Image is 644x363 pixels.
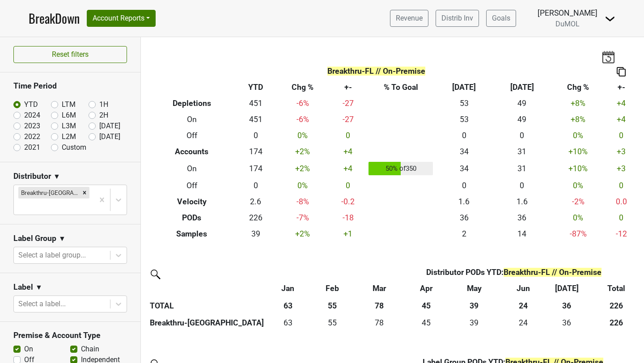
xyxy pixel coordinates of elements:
[493,194,551,210] td: 1.6
[493,226,551,242] td: 14
[493,160,551,178] td: 31
[551,226,605,242] td: -87 %
[355,314,404,332] td: 78
[309,314,355,332] td: 55
[35,282,42,293] span: ▼
[605,226,637,242] td: -12
[236,160,275,178] td: 174
[448,280,500,296] th: May: activate to sort column ascending
[148,296,267,314] th: TOTAL
[330,80,366,96] th: +-
[148,96,236,112] th: Depletions
[355,296,404,314] th: 78
[309,296,355,314] th: 55
[275,144,330,160] td: +2 %
[605,96,637,112] td: +4
[357,317,402,329] div: 78
[605,128,637,144] td: 0
[493,96,551,112] td: 49
[62,131,76,142] label: L2M
[87,10,156,27] button: Account Reports
[267,296,309,314] th: 63
[148,160,236,178] th: On
[435,80,493,96] th: [DATE]
[29,9,80,28] a: BreakDown
[404,296,448,314] th: 45
[13,331,127,340] h3: Premise & Account Type
[605,144,637,160] td: +3
[330,128,366,144] td: 0
[404,280,448,296] th: Apr: activate to sort column ascending
[493,128,551,144] td: 0
[448,296,500,314] th: 39
[589,317,644,329] div: 226
[390,10,428,27] a: Revenue
[275,226,330,242] td: +2 %
[493,80,551,96] th: [DATE]
[148,112,236,128] th: On
[551,194,605,210] td: -2 %
[435,112,493,128] td: 53
[267,314,309,332] td: 63
[330,210,366,226] td: -18
[436,10,479,27] a: Distrib Inv
[500,296,547,314] th: 24
[236,144,275,160] td: 174
[404,314,448,332] td: 45
[435,128,493,144] td: 0
[59,233,66,244] span: ▼
[493,144,551,160] td: 31
[148,128,236,144] th: Off
[24,110,40,121] label: 2024
[435,160,493,178] td: 34
[148,226,236,242] th: Samples
[148,314,267,332] th: Breakthru-[GEOGRAPHIC_DATA]
[327,67,425,76] span: Breakthru-FL // On-Premise
[148,177,236,194] th: Off
[275,128,330,144] td: 0 %
[551,160,605,178] td: +10 %
[330,144,366,160] td: +4
[605,80,637,96] th: +-
[148,194,236,210] th: Velocity
[267,280,309,296] th: Jan: activate to sort column ascending
[551,112,605,128] td: +8 %
[236,96,275,112] td: 451
[551,96,605,112] td: +8 %
[605,112,637,128] td: +4
[450,317,498,329] div: 39
[275,96,330,112] td: -6 %
[435,177,493,194] td: 0
[275,80,330,96] th: Chg %
[500,314,547,332] td: 24
[24,131,40,142] label: 2022
[406,317,446,329] div: 45
[275,194,330,210] td: -8 %
[13,172,51,181] h3: Distributor
[275,160,330,178] td: +2 %
[236,80,275,96] th: YTD
[551,80,605,96] th: Chg %
[605,177,637,194] td: 0
[275,112,330,128] td: -6 %
[24,344,33,355] label: On
[148,266,162,281] img: filter
[24,99,38,110] label: YTD
[500,280,547,296] th: Jun: activate to sort column ascending
[236,128,275,144] td: 0
[99,121,120,131] label: [DATE]
[493,112,551,128] td: 49
[148,280,267,296] th: &nbsp;: activate to sort column ascending
[504,268,602,277] span: Breakthru-FL // On-Premise
[493,177,551,194] td: 0
[62,121,76,131] label: L3M
[148,210,236,226] th: PODs
[99,99,108,110] label: 1H
[330,112,366,128] td: -27
[62,110,76,121] label: L6M
[13,283,33,292] h3: Label
[236,194,275,210] td: 2.6
[605,160,637,178] td: +3
[99,131,120,142] label: [DATE]
[555,20,580,28] span: DuMOL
